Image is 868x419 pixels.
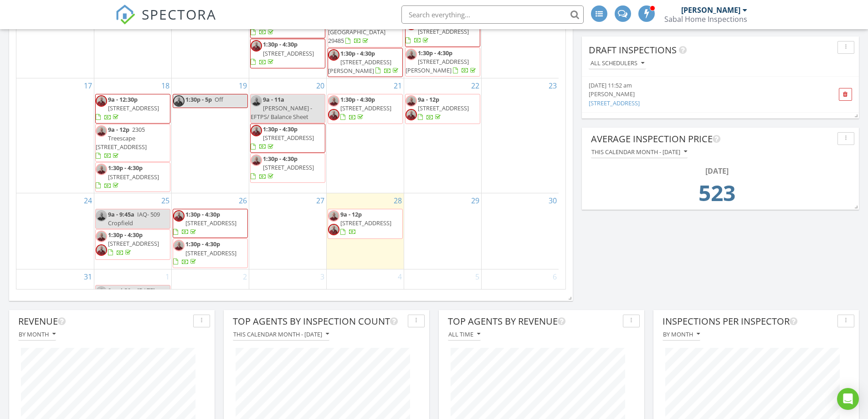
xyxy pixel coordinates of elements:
a: 9a - 12p [STREET_ADDRESS] [340,210,391,236]
a: 1:30p - 4:30p [STREET_ADDRESS] [95,229,170,259]
div: Average Inspection Price [591,132,834,146]
a: Go to August 23, 2025 [547,78,559,93]
a: [STREET_ADDRESS] [589,99,640,107]
span: 1:30p - 4:30p [108,164,143,172]
input: Search everything... [401,5,584,24]
a: 1:30p - 4:30p [STREET_ADDRESS] [173,209,248,238]
a: 1:30p - 4:30p [STREET_ADDRESS] [251,40,314,66]
a: Go to September 2, 2025 [241,269,249,284]
img: 20250610_143503.jpg [328,224,339,235]
td: Go to August 19, 2025 [171,78,249,193]
button: By month [663,328,700,341]
div: All schedulers [591,60,644,67]
img: 20250610_143503.jpg [96,95,107,107]
span: [STREET_ADDRESS] [418,104,469,112]
img: 20250610_143525.jpg [251,95,262,107]
span: [STREET_ADDRESS] [108,173,159,181]
img: 20250610_143503.jpg [406,109,417,120]
a: Go to August 21, 2025 [392,78,404,93]
td: Go to September 2, 2025 [171,269,249,315]
td: 523.31 [594,176,840,215]
img: 20250610_143503.jpg [328,109,339,120]
span: [STREET_ADDRESS] [185,219,236,227]
a: [DATE] 10:09 pm [PERSON_NAME] [STREET_ADDRESS] [589,117,808,144]
img: 20250610_143525.jpg [96,210,107,222]
span: 1:30p - 4:30p [185,240,220,248]
a: 9a - 12p [STREET_ADDRESS] [328,209,403,239]
td: Go to August 24, 2025 [16,193,94,269]
a: 9a - 12p [STREET_ADDRESS] [405,94,480,124]
div: This calendar month - [DATE] [233,331,329,337]
span: [STREET_ADDRESS] [263,163,314,171]
a: SPECTORA [115,12,216,31]
span: [STREET_ADDRESS] [340,219,391,227]
a: 1:30p - 4:30p [STREET_ADDRESS] [250,39,325,68]
span: [STREET_ADDRESS] [340,104,391,112]
div: Sabal Home Inspections [664,15,747,24]
button: All schedulers [589,57,646,70]
a: 1:30p - 4:30p [STREET_ADDRESS] [173,210,236,236]
img: 20250610_143525.jpg [406,95,417,107]
span: 9a - 11a [263,95,284,103]
a: 1:30p - 4:30p [STREET_ADDRESS] [251,155,314,180]
span: IAQ- 509 Cropfield [108,210,160,227]
a: Go to August 27, 2025 [314,193,326,208]
img: 20250610_143503.jpg [251,40,262,52]
span: [STREET_ADDRESS] [108,104,159,112]
img: 20250610_143525.jpg [96,231,107,242]
a: 12p - 3p [STREET_ADDRESS] [251,10,314,36]
a: Go to September 5, 2025 [473,269,481,284]
a: 1:30p - 4:30p 1051 Scotch Bonnet Wy, [GEOGRAPHIC_DATA] 29485 [328,10,391,45]
div: All time [448,331,480,337]
a: Go to August 24, 2025 [82,193,94,208]
td: Go to August 28, 2025 [326,193,404,269]
img: 20250610_143503.jpg [96,244,107,256]
span: [STREET_ADDRESS] [108,239,159,248]
a: 9a - 12:30p [STREET_ADDRESS] [96,95,159,121]
span: Off [215,95,223,103]
a: 1:30p - 4:30p [STREET_ADDRESS] [108,231,159,256]
img: 20250610_143525.jpg [328,210,339,222]
td: Go to August 22, 2025 [404,78,481,193]
td: Go to September 1, 2025 [94,269,171,315]
a: Go to August 20, 2025 [314,78,326,93]
a: 1:30p - 4:30p [STREET_ADDRESS][PERSON_NAME] [328,49,400,75]
span: 9a - 12p [418,95,439,103]
span: [STREET_ADDRESS] [263,49,314,57]
a: Go to August 29, 2025 [469,193,481,208]
img: 20250610_143525.jpg [96,164,107,175]
a: 1:30p - 4:30p [STREET_ADDRESS] [173,240,236,265]
span: 1:30p - 4:30p [108,231,143,239]
div: [DATE] 10:09 pm [589,117,808,126]
a: 1:30p - 4:30p [STREET_ADDRESS] [251,125,314,150]
a: Go to August 26, 2025 [237,193,249,208]
img: 20250610_143525.jpg [96,125,107,137]
div: Open Intercom Messenger [837,388,859,410]
span: 1:30p - 4:30p [263,40,298,48]
a: 9a - 12:30p [STREET_ADDRESS] [95,94,170,124]
span: 9a - 12p [108,125,129,134]
a: 1:30p - 4:30p [STREET_ADDRESS] [173,238,248,268]
td: Go to August 26, 2025 [171,193,249,269]
span: [STREET_ADDRESS][PERSON_NAME] [328,58,391,75]
a: 9a - 12p [STREET_ADDRESS] [418,95,469,121]
span: 1:30p - 5p [185,95,212,103]
td: Go to August 31, 2025 [16,269,94,315]
span: [STREET_ADDRESS] [185,249,236,257]
a: 1:30p - 4:30p [STREET_ADDRESS] [96,164,159,189]
a: 1:30p - 4:30p [STREET_ADDRESS][PERSON_NAME] [406,49,478,74]
div: Revenue [18,315,190,328]
td: Go to August 21, 2025 [326,78,404,193]
a: Go to August 30, 2025 [547,193,559,208]
div: By month [19,331,56,337]
span: 1:30p - 4:30p [340,49,375,57]
a: Go to August 17, 2025 [82,78,94,93]
span: [STREET_ADDRESS] [263,134,314,142]
span: 9a - 4:30p [108,286,134,295]
a: 1:30p - 4:30p [STREET_ADDRESS] [340,95,391,121]
a: Go to August 19, 2025 [237,78,249,93]
span: Draft Inspections [589,44,677,56]
button: This calendar month - [DATE] [233,328,329,341]
img: 20250610_143503.jpg [328,49,339,61]
a: 1:30p - 5:30p [STREET_ADDRESS] [405,17,480,47]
